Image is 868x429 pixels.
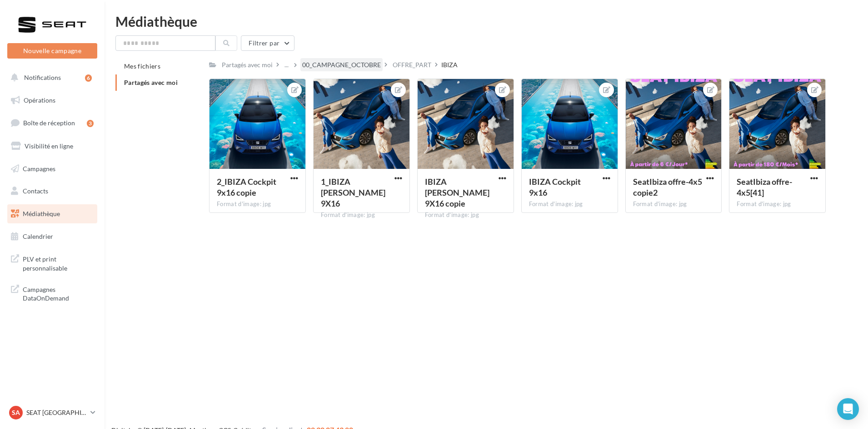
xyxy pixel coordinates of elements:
[124,62,160,70] span: Mes fichiers
[85,74,92,82] div: 6
[241,35,294,51] button: Filtrer par
[24,74,61,81] span: Notifications
[393,60,431,69] div: OFFRE_PART
[23,253,94,272] span: PLV et print personnalisable
[5,227,99,246] a: Calendrier
[7,404,97,421] a: SA SEAT [GEOGRAPHIC_DATA]
[633,177,702,197] span: SeatIbiza offre-4x5 copie2
[529,177,581,197] span: IBIZA Cockpit 9x16
[5,182,99,201] a: Contacts
[25,142,73,150] span: Visibilité en ligne
[321,177,385,208] span: 1_IBIZA loyer 9X16
[23,187,48,195] span: Contacts
[23,283,94,303] span: Campagnes DataOnDemand
[217,200,298,208] div: Format d'image: jpg
[633,200,714,208] div: Format d'image: jpg
[5,113,99,133] a: Boîte de réception3
[529,200,610,208] div: Format d'image: jpg
[26,408,87,417] p: SEAT [GEOGRAPHIC_DATA]
[425,177,489,208] span: IBIZA loyer 9X16 copie
[5,159,99,178] a: Campagnes
[425,211,506,219] div: Format d'image: jpg
[5,249,99,276] a: PLV et print personnalisable
[737,200,818,208] div: Format d'image: jpg
[24,96,55,104] span: Opérations
[23,119,75,127] span: Boîte de réception
[321,211,402,219] div: Format d'image: jpg
[115,15,857,28] div: Médiathèque
[23,210,60,217] span: Médiathèque
[837,398,859,420] div: Open Intercom Messenger
[87,120,94,127] div: 3
[5,204,99,223] a: Médiathèque
[737,177,792,197] span: SeatIbiza offre-4x5[41]
[217,177,276,197] span: 2_IBIZA Cockpit 9x16 copie
[5,137,99,156] a: Visibilité en ligne
[5,68,95,87] button: Notifications 6
[7,43,97,59] button: Nouvelle campagne
[5,280,99,306] a: Campagnes DataOnDemand
[302,60,381,69] div: 00_CAMPAGNE_OCTOBRE
[23,232,53,240] span: Calendrier
[222,60,273,69] div: Partagés avec moi
[283,59,290,71] div: ...
[441,60,458,69] div: IBIZA
[124,79,178,86] span: Partagés avec moi
[12,408,20,417] span: SA
[5,91,99,110] a: Opérations
[23,164,55,172] span: Campagnes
